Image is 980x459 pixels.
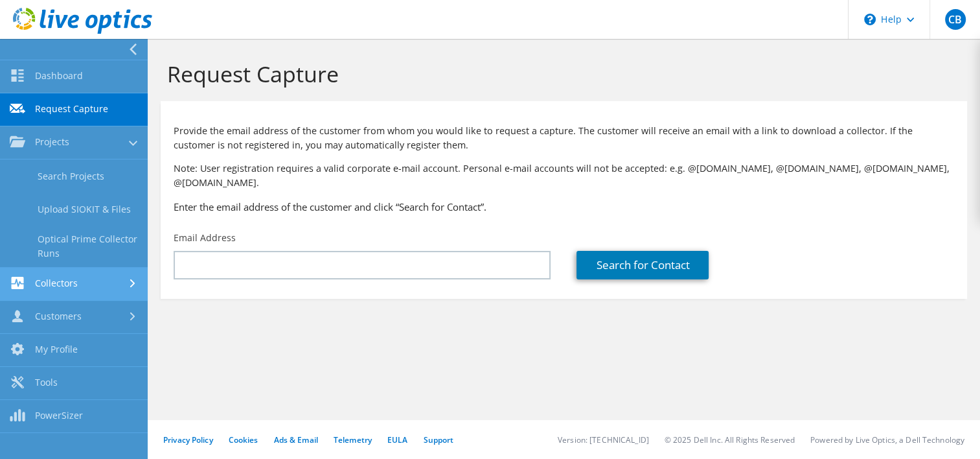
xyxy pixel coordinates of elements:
a: Privacy Policy [163,434,213,445]
h3: Enter the email address of the customer and click “Search for Contact”. [174,200,954,214]
svg: \n [864,14,876,25]
span: CB [945,9,966,30]
a: Search for Contact [576,251,709,279]
a: Ads & Email [274,434,318,445]
h1: Request Capture [167,60,954,88]
li: © 2025 Dell Inc. All Rights Reserved [665,434,795,445]
label: Email Address [174,231,236,244]
p: Provide the email address of the customer from whom you would like to request a capture. The cust... [174,124,954,152]
a: EULA [387,434,407,445]
a: Telemetry [334,434,372,445]
a: Support [423,434,453,445]
a: Cookies [229,434,258,445]
p: Note: User registration requires a valid corporate e-mail account. Personal e-mail accounts will ... [174,161,954,190]
li: Powered by Live Optics, a Dell Technology [810,434,964,445]
li: Version: [TECHNICAL_ID] [558,434,649,445]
